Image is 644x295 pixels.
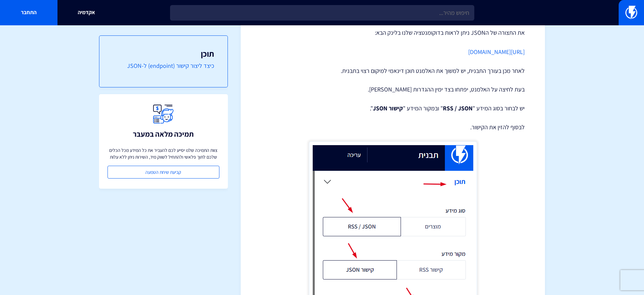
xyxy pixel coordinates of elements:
p: לאחר מכן בעורך התבנית, יש למשוך את האלמנט תוכן דינאמי למיקום רצוי בתבנית. [261,66,525,75]
p: יש לבחור בסוג המידע " " ובמקור המידע " ". [261,104,525,113]
strong: קישור JSON [373,104,403,112]
p: לבסוף להזין את הקישור. [261,123,525,132]
p: צוות התמיכה שלנו יסייע לכם להעביר את כל המידע מכל הכלים שלכם לתוך פלאשי ולהתחיל לשווק מיד, השירות... [108,147,219,160]
input: חיפוש מהיר... [170,5,474,21]
h3: תוכן [113,49,214,58]
p: את התצורה של הJSON ניתן לראות בדוקומנטציה שלנו בלינק הבא: [261,28,525,37]
a: כיצד ליצור קישור (endpoint) ל-JSON [113,61,214,70]
a: [URL][DOMAIN_NAME] [468,48,525,56]
h3: תמיכה מלאה במעבר [133,130,194,138]
strong: RSS / JSON [443,104,473,112]
p: בעת לחיצה על האלמנט, יפתחו בצד ימין ההגדרות [PERSON_NAME]. [261,85,525,94]
a: קביעת שיחת הטמעה [108,166,219,179]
